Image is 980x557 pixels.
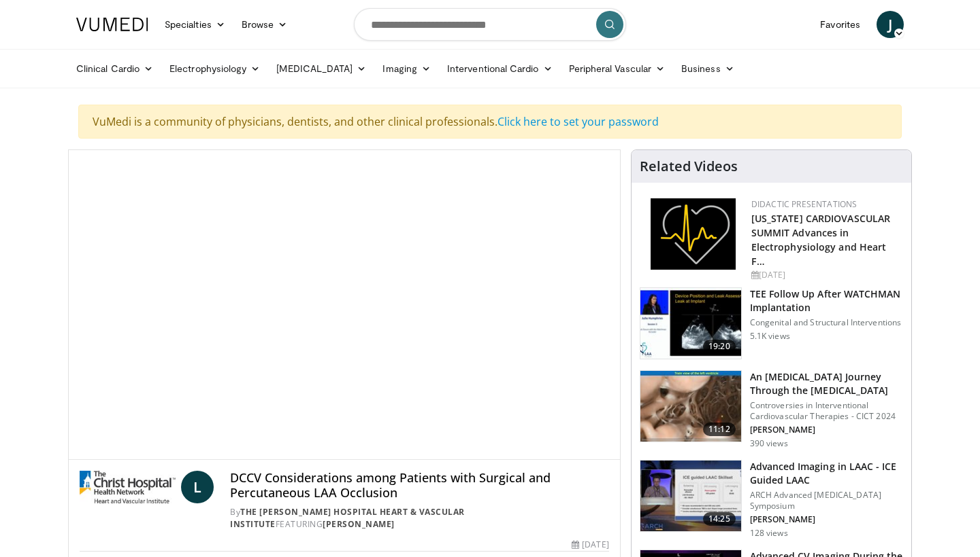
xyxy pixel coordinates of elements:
[750,514,903,525] p: [PERSON_NAME]
[439,55,561,82] a: Interventional Cardio
[640,460,903,539] a: 14:25 Advanced Imaging in LAAC - ICE Guided LAAC ARCH Advanced [MEDICAL_DATA] Symposium [PERSON_N...
[750,317,903,328] p: Congenital and Structural Interventions
[673,55,742,82] a: Business
[750,287,903,315] h3: TEE Follow Up After WATCHMAN Implantation
[640,370,903,449] a: 11:12 An [MEDICAL_DATA] Journey Through the [MEDICAL_DATA] Controversies in Interventional Cardio...
[751,269,900,281] div: [DATE]
[703,512,736,526] span: 14:25
[750,331,790,342] p: 5.1K views
[750,460,903,487] h3: Advanced Imaging in LAAC - ICE Guided LAAC
[751,212,891,268] a: [US_STATE] CARDIOVASCULAR SUMMIT Advances in Electrophysiology and Heart F…
[640,288,741,359] img: 23560dd8-3bb0-4032-bde5-13c1645a554f.150x105_q85_crop-smart_upscale.jpg
[812,11,868,38] a: Favorites
[69,150,620,460] video-js: Video Player
[750,490,903,511] p: ARCH Advanced [MEDICAL_DATA] Symposium
[750,425,903,435] p: [PERSON_NAME]
[750,528,788,539] p: 128 views
[233,11,296,38] a: Browse
[750,400,903,422] p: Controversies in Interventional Cardiovascular Therapies - CICT 2024
[78,105,902,139] div: VuMedi is a community of physicians, dentists, and other clinical professionals.
[640,461,741,531] img: 95b27ae5-0048-45c0-a1ce-a02df476f867.150x105_q85_crop-smart_upscale.jpg
[750,370,903,397] h3: An [MEDICAL_DATA] Journey Through the [MEDICAL_DATA]
[561,55,673,82] a: Peripheral Vascular
[230,506,465,530] a: The [PERSON_NAME] Hospital Heart & Vascular Institute
[323,518,395,530] a: [PERSON_NAME]
[161,55,268,82] a: Electrophysiology
[354,8,626,41] input: Search topics, interventions
[80,471,176,503] img: The Christ Hospital Heart & Vascular Institute
[640,158,738,175] h4: Related Videos
[651,198,736,270] img: 1860aa7a-ba06-47e3-81a4-3dc728c2b4cf.png.150x105_q85_autocrop_double_scale_upscale_version-0.2.png
[572,539,608,551] div: [DATE]
[640,287,903,359] a: 19:20 TEE Follow Up After WATCHMAN Implantation Congenital and Structural Interventions 5.1K views
[877,11,904,38] a: J
[76,18,148,31] img: VuMedi Logo
[230,506,608,531] div: By FEATURING
[751,198,900,211] div: Didactic Presentations
[703,423,736,436] span: 11:12
[68,55,161,82] a: Clinical Cardio
[750,438,788,449] p: 390 views
[703,340,736,353] span: 19:20
[640,371,741,442] img: b3f219ed-ac47-435c-9f84-b2c0959a2908.150x105_q85_crop-smart_upscale.jpg
[497,114,659,129] a: Click here to set your password
[230,471,608,500] h4: DCCV Considerations among Patients with Surgical and Percutaneous LAA Occlusion
[181,471,214,503] a: L
[374,55,439,82] a: Imaging
[157,11,233,38] a: Specialties
[268,55,374,82] a: [MEDICAL_DATA]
